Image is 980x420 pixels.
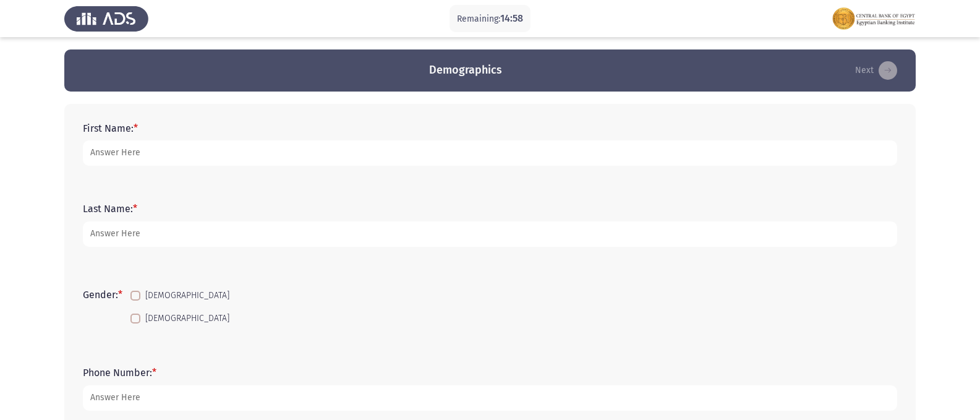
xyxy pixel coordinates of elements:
[83,122,138,134] label: First Name:
[145,288,229,303] span: [DEMOGRAPHIC_DATA]
[64,1,148,36] img: Assess Talent Management logo
[429,62,502,78] h3: Demographics
[83,367,156,379] label: Phone Number:
[83,385,897,411] input: add answer text
[83,289,122,301] label: Gender:
[832,1,916,36] img: Assessment logo of FOCUS Assessment 3 Modules EN
[851,61,901,80] button: load next page
[145,311,229,326] span: [DEMOGRAPHIC_DATA]
[83,140,897,166] input: add answer text
[500,12,523,24] span: 14:58
[83,221,897,247] input: add answer text
[83,203,137,215] label: Last Name:
[457,11,523,27] p: Remaining:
